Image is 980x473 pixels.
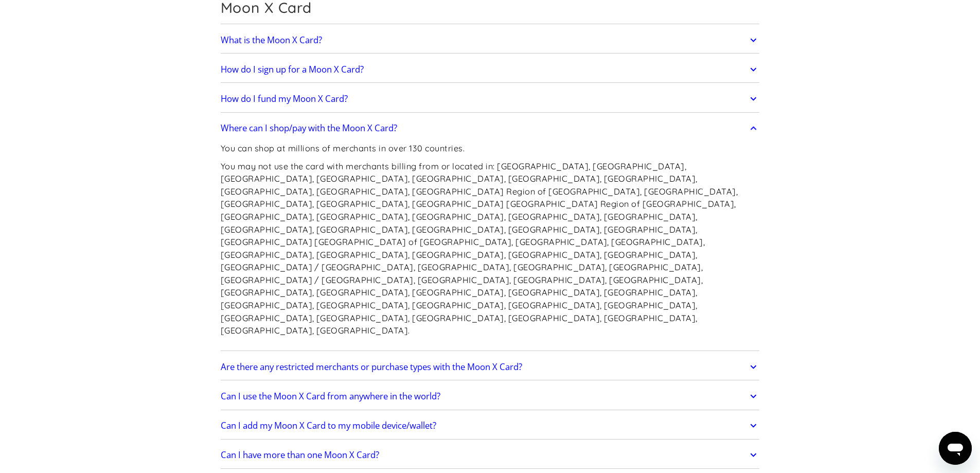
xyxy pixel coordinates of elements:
[221,94,348,104] h2: How do I fund my Moon X Card?
[221,391,440,401] h2: Can I use the Moon X Card from anywhere in the world?
[221,59,760,80] a: How do I sign up for a Moon X Card?
[221,88,760,110] a: How do I fund my Moon X Card?
[221,450,379,460] h2: Can I have more than one Moon X Card?
[221,142,760,155] p: You can shop at millions of merchants in over 130 countries.
[939,432,972,465] iframe: Button to launch messaging window
[221,64,364,75] h2: How do I sign up for a Moon X Card?
[221,29,760,51] a: What is the Moon X Card?
[221,386,760,407] a: Can I use the Moon X Card from anywhere in the world?
[221,362,522,372] h2: Are there any restricted merchants or purchase types with the Moon X Card?
[221,356,760,378] a: Are there any restricted merchants or purchase types with the Moon X Card?
[221,123,397,133] h2: Where can I shop/pay with the Moon X Card?
[221,160,760,337] p: You may not use the card with merchants billing from or located in: [GEOGRAPHIC_DATA], [GEOGRAPHI...
[221,421,436,431] h2: Can I add my Moon X Card to my mobile device/wallet?
[221,444,760,466] a: Can I have more than one Moon X Card?
[221,415,760,436] a: Can I add my Moon X Card to my mobile device/wallet?
[221,117,760,139] a: Where can I shop/pay with the Moon X Card?
[221,35,322,45] h2: What is the Moon X Card?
